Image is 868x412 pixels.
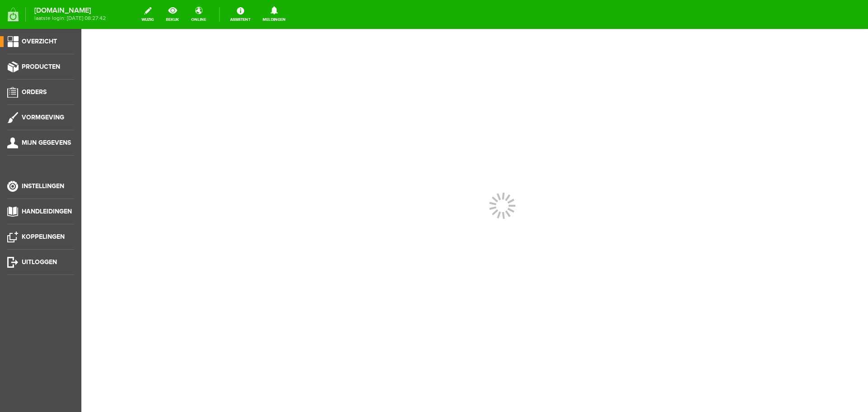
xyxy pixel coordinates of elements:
span: laatste login: [DATE] 08:27:42 [34,16,106,21]
span: Vormgeving [22,114,64,121]
span: Orders [22,88,47,96]
span: Instellingen [22,182,64,190]
a: Assistent [225,5,256,24]
span: Handleidingen [22,208,72,215]
a: online [186,5,212,24]
a: wijzig [136,5,159,24]
a: bekijk [160,5,184,24]
a: Meldingen [257,5,291,24]
span: Mijn gegevens [22,139,71,147]
span: Koppelingen [22,233,65,241]
span: Uitloggen [22,258,57,266]
span: Overzicht [22,38,57,45]
span: Producten [22,63,60,71]
strong: [DOMAIN_NAME] [34,8,106,13]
